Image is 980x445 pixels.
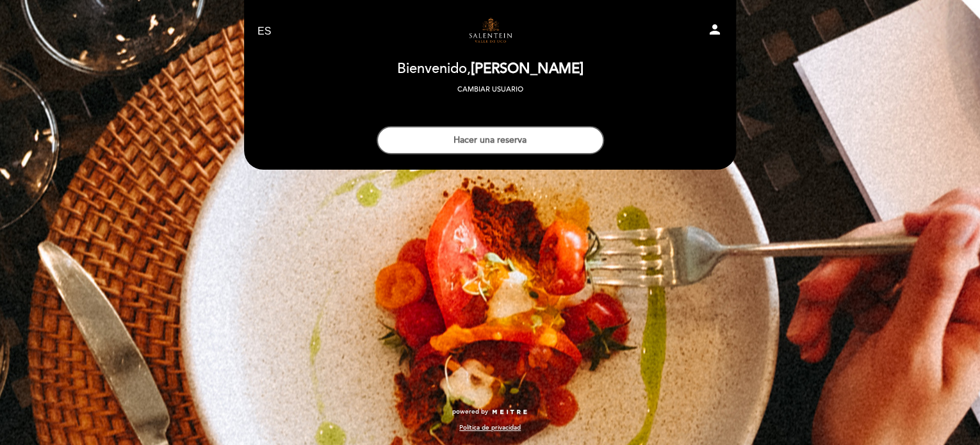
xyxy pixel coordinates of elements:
button: Hacer una reserva [377,126,604,154]
h2: Bienvenido, [397,61,584,77]
a: Política de privacidad [459,423,521,432]
img: MEITRE [491,409,528,416]
a: Restaurante Salentein [410,14,570,49]
span: [PERSON_NAME] [471,60,584,77]
i: person [707,22,723,37]
button: Cambiar usuario [453,84,527,95]
a: powered by [452,407,528,416]
span: powered by [452,407,488,416]
button: person [707,22,723,42]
